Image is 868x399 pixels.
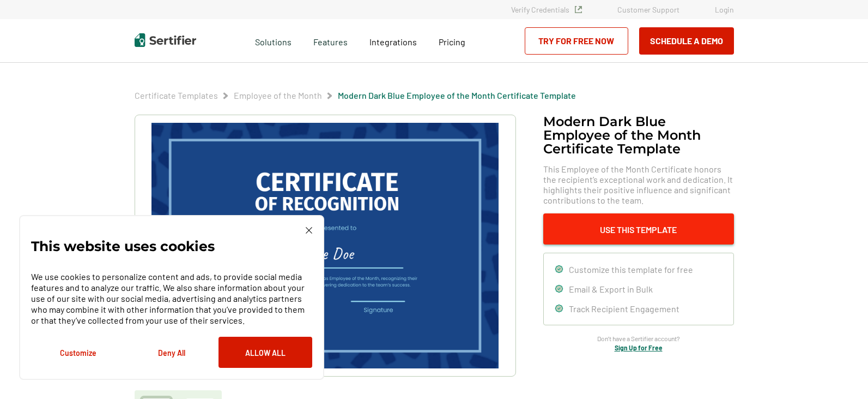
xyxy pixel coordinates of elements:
h1: Modern Dark Blue Employee of the Month Certificate Template [543,115,734,156]
a: Modern Dark Blue Employee of the Month Certificate Template [338,90,576,100]
a: Verify Credentials [511,5,582,14]
a: Integrations [369,34,417,47]
a: Employee of the Month [234,90,322,100]
a: Customer Support [617,5,679,14]
a: Pricing [439,34,465,47]
span: Features [313,34,348,47]
a: Sign Up for Free [615,344,663,352]
span: Integrations [369,37,417,47]
span: This Employee of the Month Certificate honors the recipient’s exceptional work and dedication. It... [543,164,734,205]
a: Login [715,5,734,14]
button: Schedule a Demo [639,27,734,55]
span: Pricing [439,37,465,47]
img: Verified [575,6,582,13]
img: Modern Dark Blue Employee of the Month Certificate Template [151,123,498,368]
img: Cookie Popup Close [306,227,312,234]
p: We use cookies to personalize content and ads, to provide social media features and to analyze ou... [31,271,312,326]
span: Don’t have a Sertifier account? [597,334,680,344]
span: Customize this template for free [569,264,693,275]
a: Certificate Templates [135,90,218,100]
button: Allow All [218,337,312,368]
a: Try for Free Now [525,27,628,55]
span: Solutions [255,34,292,47]
div: Breadcrumb [135,90,576,101]
span: Track Recipient Engagement [569,303,679,314]
span: Email & Export in Bulk [569,284,653,294]
button: Use This Template [543,213,734,245]
button: Deny All [125,337,218,368]
iframe: Chat Widget [814,347,868,399]
button: Customize [31,337,125,368]
p: This website uses cookies [31,241,215,252]
img: Sertifier | Digital Credentialing Platform [135,33,196,47]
